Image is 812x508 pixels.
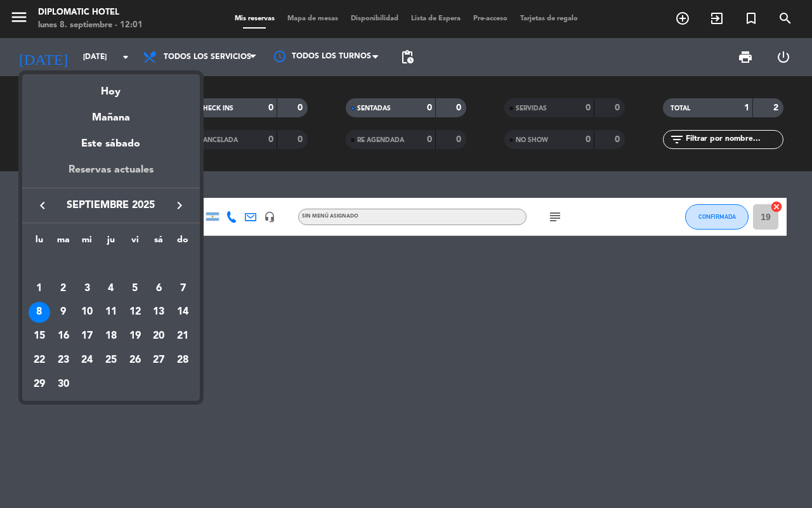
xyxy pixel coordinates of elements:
[148,349,169,371] div: 27
[29,374,50,395] div: 29
[29,302,50,323] div: 8
[99,277,123,301] td: 4 de septiembre de 2025
[124,278,146,299] div: 5
[172,325,193,347] div: 21
[148,278,169,299] div: 6
[147,324,171,348] td: 20 de septiembre de 2025
[53,278,74,299] div: 2
[35,198,50,213] i: keyboard_arrow_left
[29,349,50,371] div: 22
[147,233,171,252] th: sábado
[53,325,74,347] div: 16
[148,325,169,347] div: 20
[76,349,98,371] div: 24
[172,278,193,299] div: 7
[75,324,99,348] td: 17 de septiembre de 2025
[148,302,169,323] div: 13
[51,301,75,325] td: 9 de septiembre de 2025
[124,349,146,371] div: 26
[168,197,191,214] button: keyboard_arrow_right
[22,74,200,100] div: Hoy
[29,278,50,299] div: 1
[100,325,122,347] div: 18
[171,277,195,301] td: 7 de septiembre de 2025
[172,349,193,371] div: 28
[147,277,171,301] td: 6 de septiembre de 2025
[100,302,122,323] div: 11
[171,301,195,325] td: 14 de septiembre de 2025
[51,324,75,348] td: 16 de septiembre de 2025
[75,233,99,252] th: miércoles
[172,302,193,323] div: 14
[171,233,195,252] th: domingo
[27,252,195,277] td: SEP.
[76,302,98,323] div: 10
[99,301,123,325] td: 11 de septiembre de 2025
[124,302,146,323] div: 12
[51,277,75,301] td: 2 de septiembre de 2025
[27,372,51,396] td: 29 de septiembre de 2025
[53,349,74,371] div: 23
[22,162,200,188] div: Reservas actuales
[99,233,123,252] th: jueves
[75,348,99,372] td: 24 de septiembre de 2025
[27,277,51,301] td: 1 de septiembre de 2025
[99,348,123,372] td: 25 de septiembre de 2025
[27,301,51,325] td: 8 de septiembre de 2025
[53,374,74,395] div: 30
[172,198,187,213] i: keyboard_arrow_right
[76,278,98,299] div: 3
[22,100,200,126] div: Mañana
[31,197,54,214] button: keyboard_arrow_left
[29,325,50,347] div: 15
[22,126,200,162] div: Este sábado
[51,372,75,396] td: 30 de septiembre de 2025
[51,348,75,372] td: 23 de septiembre de 2025
[123,277,147,301] td: 5 de septiembre de 2025
[123,301,147,325] td: 12 de septiembre de 2025
[171,324,195,348] td: 21 de septiembre de 2025
[147,301,171,325] td: 13 de septiembre de 2025
[75,277,99,301] td: 3 de septiembre de 2025
[124,325,146,347] div: 19
[54,197,168,214] span: septiembre 2025
[100,278,122,299] div: 4
[51,233,75,252] th: martes
[99,324,123,348] td: 18 de septiembre de 2025
[76,325,98,347] div: 17
[53,302,74,323] div: 9
[100,349,122,371] div: 25
[27,324,51,348] td: 15 de septiembre de 2025
[27,233,51,252] th: lunes
[147,348,171,372] td: 27 de septiembre de 2025
[123,324,147,348] td: 19 de septiembre de 2025
[171,348,195,372] td: 28 de septiembre de 2025
[123,233,147,252] th: viernes
[123,348,147,372] td: 26 de septiembre de 2025
[27,348,51,372] td: 22 de septiembre de 2025
[75,301,99,325] td: 10 de septiembre de 2025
